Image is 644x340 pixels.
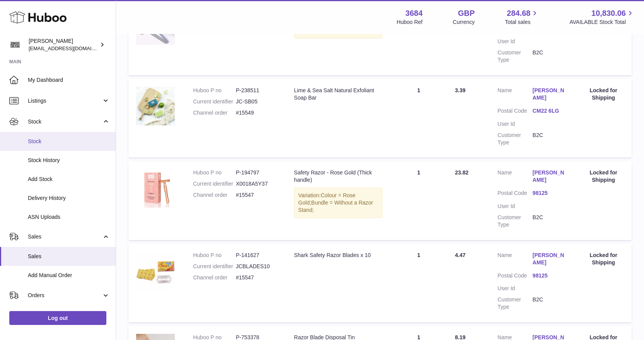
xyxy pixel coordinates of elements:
dt: Customer Type [497,132,533,146]
span: Total sales [505,19,539,26]
a: [PERSON_NAME] [533,252,568,266]
img: 36841753444564.jpg [136,169,175,208]
dt: User Id [497,203,533,210]
span: 284.68 [507,8,530,19]
span: 10,830.06 [591,8,626,19]
div: Lime & Sea Salt Natural Exfoliant Soap Bar [294,87,383,101]
dt: User Id [497,38,533,45]
dt: Postal Code [497,107,533,117]
dt: Channel order [193,109,236,117]
span: Sales [28,233,102,240]
a: 10,830.06 AVAILABLE Stock Total [569,8,635,26]
a: 98125 [533,189,568,197]
dt: Huboo P no [193,87,236,94]
dd: X0018A5Y37 [236,180,278,188]
img: 36841753442915.jpg [136,87,175,125]
span: Colour = Rose Gold; [298,192,355,206]
a: [PERSON_NAME] [533,169,568,184]
div: Huboo Ref [397,19,423,26]
dt: Customer Type [497,214,533,228]
img: $_57.JPG [136,252,175,290]
dt: Name [497,169,533,186]
dd: B2C [533,49,568,64]
div: Locked for Shipping [583,169,624,184]
strong: 3684 [405,8,423,19]
dd: P-194797 [236,169,278,176]
span: Listings [28,97,102,105]
span: Orders [28,292,102,299]
div: Variation: [294,188,383,218]
dt: User Id [497,120,533,128]
span: 4.47 [455,252,465,258]
td: 1 [390,79,447,157]
div: Shark Safety Razor Blades x 10 [294,252,383,259]
span: Add Manual Order [28,272,110,279]
dt: Channel order [193,191,236,199]
td: 1 [390,244,447,322]
span: My Dashboard [28,76,110,84]
dt: Customer Type [497,296,533,311]
a: [PERSON_NAME] [533,87,568,101]
span: Sales [28,253,110,260]
a: 284.68 Total sales [505,8,539,26]
span: Stock [28,118,102,125]
span: ASN Uploads [28,213,110,221]
dd: #15549 [236,109,278,117]
span: Bundle = Without a Razor Stand; [298,200,373,213]
dd: JC-SB05 [236,98,278,105]
span: Delivery History [28,195,110,202]
dt: User Id [497,285,533,292]
div: Safety Razor - Rose Gold (Thick handle) [294,169,383,184]
span: 23.82 [455,169,468,176]
td: 1 [390,161,447,240]
dt: Huboo P no [193,169,236,176]
dt: Postal Code [497,272,533,281]
dd: #15547 [236,191,278,199]
div: [PERSON_NAME] [29,37,98,52]
dd: P-141627 [236,252,278,259]
dd: #15547 [236,274,278,281]
dt: Current identifier [193,180,236,188]
dt: Name [497,87,533,103]
strong: GBP [458,8,475,19]
dt: Name [497,252,533,268]
div: Locked for Shipping [583,87,624,101]
dd: B2C [533,214,568,228]
span: Stock History [28,157,110,164]
dt: Current identifier [193,98,236,105]
span: 3.39 [455,87,465,93]
a: 98125 [533,272,568,279]
dt: Huboo P no [193,252,236,259]
a: CM22 6LG [533,107,568,115]
span: Stock [28,138,110,145]
span: AVAILABLE Stock Total [569,19,635,26]
dd: B2C [533,132,568,146]
dd: P-238511 [236,87,278,94]
dt: Current identifier [193,263,236,270]
dd: JCBLADES10 [236,263,278,270]
dd: B2C [533,296,568,311]
span: [EMAIL_ADDRESS][DOMAIN_NAME] [29,45,114,51]
dt: Channel order [193,274,236,281]
dt: Customer Type [497,49,533,64]
span: Add Stock [28,176,110,183]
div: Currency [453,19,475,26]
div: Locked for Shipping [583,252,624,266]
a: Log out [9,311,106,325]
dt: Postal Code [497,189,533,199]
img: theinternationalventure@gmail.com [9,39,21,51]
